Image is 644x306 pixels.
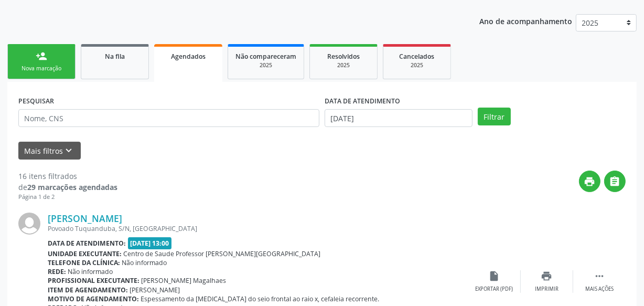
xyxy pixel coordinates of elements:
[36,50,47,62] div: person_add
[48,213,122,224] a: [PERSON_NAME]
[63,145,75,156] i: keyboard_arrow_down
[124,249,321,258] span: Centro de Saude Professor [PERSON_NAME][GEOGRAPHIC_DATA]
[130,286,180,294] span: [PERSON_NAME]
[594,270,605,282] i: 
[48,267,66,276] b: Rede:
[48,294,139,303] b: Motivo de agendamento:
[48,224,468,233] div: Povoado Tuquanduba, S/N, [GEOGRAPHIC_DATA]
[579,171,600,192] button: print
[122,258,167,267] span: Não informado
[18,171,117,182] div: 16 itens filtrados
[128,237,172,249] span: [DATE] 13:00
[18,93,54,109] label: PESQUISAR
[535,286,559,293] div: Imprimir
[48,276,139,285] b: Profissional executante:
[18,213,40,235] img: img
[142,276,227,285] span: [PERSON_NAME] Magalhaes
[604,171,626,192] button: 
[48,258,120,267] b: Telefone da clínica:
[235,52,296,61] span: Não compareceram
[235,61,296,69] div: 2025
[48,249,122,258] b: Unidade executante:
[18,109,319,127] input: Nome, CNS
[18,142,81,160] button: Mais filtroskeyboard_arrow_down
[584,176,596,187] i: print
[479,14,572,27] p: Ano de acompanhamento
[27,182,117,192] strong: 29 marcações agendadas
[609,176,621,187] i: 
[541,270,553,282] i: print
[478,108,511,125] button: Filtrar
[489,270,500,282] i: insert_drive_file
[48,239,126,248] b: Data de atendimento:
[317,61,370,69] div: 2025
[400,52,435,61] span: Cancelados
[327,52,360,61] span: Resolvidos
[15,65,68,72] div: Nova marcação
[171,52,206,61] span: Agendados
[325,93,400,109] label: DATA DE ATENDIMENTO
[141,294,380,303] span: Espessamento da [MEDICAL_DATA] do seio frontal ao raio x, cefaleia recorrente.
[325,109,473,127] input: Selecione um intervalo
[476,286,513,293] div: Exportar (PDF)
[18,193,117,202] div: Página 1 de 2
[48,286,128,294] b: Item de agendamento:
[391,61,443,69] div: 2025
[105,52,125,61] span: Na fila
[18,182,117,193] div: de
[68,267,113,276] span: Não informado
[585,286,614,293] div: Mais ações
